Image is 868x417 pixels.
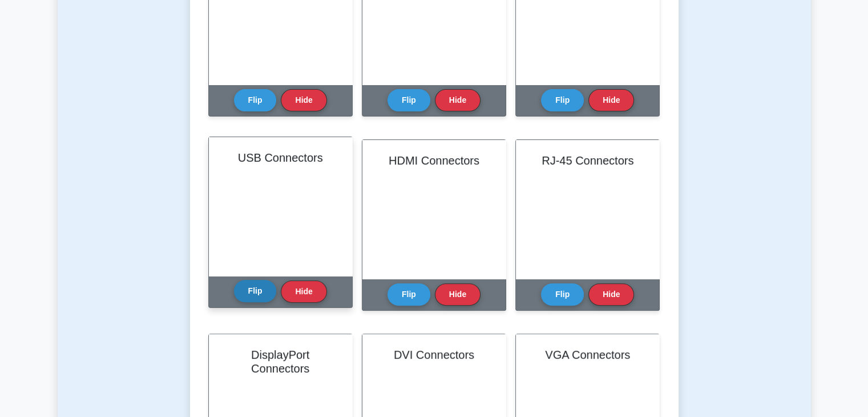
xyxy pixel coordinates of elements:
button: Hide [435,89,481,111]
h2: HDMI Connectors [376,154,492,167]
button: Hide [588,283,634,306]
button: Hide [281,89,326,111]
button: Flip [234,89,277,111]
h2: RJ-45 Connectors [530,154,645,167]
button: Hide [281,280,326,303]
button: Flip [541,89,584,111]
h2: DisplayPort Connectors [223,348,338,375]
h2: USB Connectors [223,151,338,165]
h2: DVI Connectors [376,348,492,362]
h2: VGA Connectors [530,348,645,362]
button: Flip [387,283,430,306]
button: Flip [387,89,430,111]
button: Hide [588,89,634,111]
button: Flip [234,280,277,302]
button: Flip [541,283,584,306]
button: Hide [435,283,481,306]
